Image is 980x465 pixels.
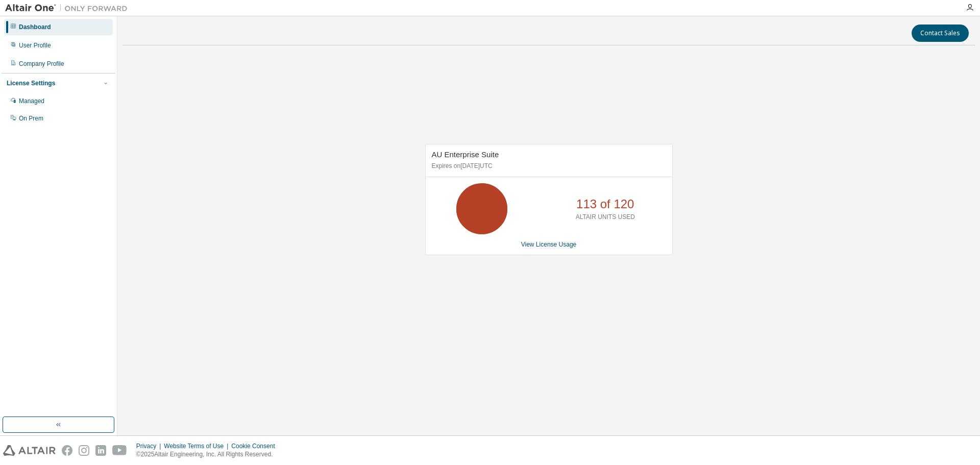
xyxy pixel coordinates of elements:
div: Company Profile [19,60,64,68]
div: User Profile [19,41,51,50]
div: Managed [19,97,44,105]
p: ALTAIR UNITS USED [576,213,635,222]
p: © 2025 Altair Engineering, Inc. All Rights Reserved. [136,450,281,459]
img: facebook.svg [62,445,72,456]
div: Privacy [136,442,164,450]
img: youtube.svg [112,445,127,456]
div: Dashboard [19,23,51,31]
img: Altair One [5,3,133,13]
p: Expires on [DATE] UTC [432,162,664,170]
div: License Settings [7,79,55,87]
img: linkedin.svg [95,445,106,456]
span: AU Enterprise Suite [432,150,499,159]
a: View License Usage [521,241,577,248]
img: altair_logo.svg [3,445,56,456]
div: Cookie Consent [231,442,281,450]
button: Contact Sales [912,25,969,42]
img: instagram.svg [79,445,89,456]
div: Website Terms of Use [164,442,231,450]
p: 113 of 120 [576,195,634,213]
div: On Prem [19,114,43,123]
